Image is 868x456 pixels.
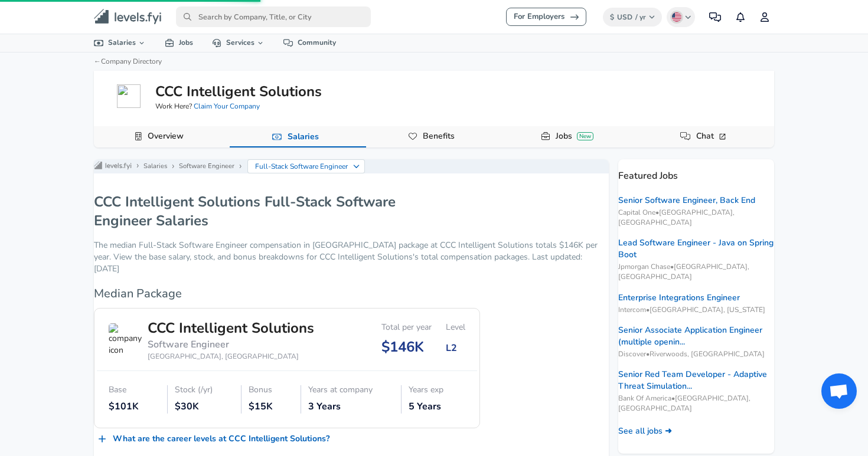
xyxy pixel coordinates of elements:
[155,34,203,51] a: Jobs
[249,385,295,395] div: Bonus
[672,12,681,22] img: English (US)
[148,338,314,352] div: Software Engineer
[143,162,167,171] a: Salaries
[821,373,857,409] div: Open chat
[409,385,465,395] div: Years exp
[109,400,161,414] div: $101K
[143,126,188,146] a: Overview
[94,57,162,66] a: ←Company Directory
[148,318,314,338] div: CCC Intelligent Solutions
[618,369,774,392] a: Senior Red Team Developer - Adaptive Threat Simulation...
[618,324,774,348] a: Senior Associate Application Engineer (multiple openin...
[691,126,732,146] a: Chat
[551,126,598,146] a: JobsNew
[618,208,774,228] span: Capital One • [GEOGRAPHIC_DATA], [GEOGRAPHIC_DATA]
[283,127,324,147] a: Salaries
[635,12,646,22] span: / yr
[618,305,774,315] span: Intercom • [GEOGRAPHIC_DATA], [US_STATE]
[618,349,774,359] span: Discover • Riverwoods, [GEOGRAPHIC_DATA]
[618,195,755,206] a: Senior Software Engineer, Back End
[155,101,260,111] span: Work Here?
[109,385,161,395] div: Base
[418,126,459,146] a: Benefits
[308,385,394,395] div: Years at company
[618,237,774,261] a: Lead Software Engineer - Java on Spring Boot
[109,323,142,356] img: company icon
[94,428,334,450] a: What are the career levels at CCC Intelligent Solutions?
[148,352,314,362] div: [GEOGRAPHIC_DATA], [GEOGRAPHIC_DATA]
[80,5,788,29] nav: primary
[618,159,774,183] p: Featured Jobs
[255,161,348,172] p: Full-Stack Software Engineer
[381,337,432,357] div: $146K
[409,400,465,414] div: 5 Years
[667,7,695,27] button: English (US)
[249,400,295,414] div: $15K
[203,34,274,51] a: Services
[446,342,465,355] div: L2
[94,284,480,303] h6: Median Package
[179,162,234,171] a: Software Engineer
[618,425,672,437] a: See all jobs ➜
[94,126,774,147] div: Company Data Navigation
[618,262,774,282] span: Jpmorgan Chase • [GEOGRAPHIC_DATA], [GEOGRAPHIC_DATA]
[381,323,432,333] div: Total per year
[446,323,465,333] div: Level
[84,34,155,51] a: Salaries
[274,34,345,51] a: Community
[577,132,593,140] div: New
[603,8,663,27] button: $USD/ yr
[94,192,448,230] h1: CCC Intelligent Solutions Full-Stack Software Engineer Salaries
[194,101,260,111] a: Claim Your Company
[94,240,609,275] p: The median Full-Stack Software Engineer compensation in [GEOGRAPHIC_DATA] package at CCC Intellig...
[610,12,614,22] span: $
[506,8,586,26] a: For Employers
[155,81,322,101] h5: CCC Intelligent Solutions
[117,84,141,108] img: cccis.com
[618,292,740,304] a: Enterprise Integrations Engineer
[176,6,371,27] input: Search by Company, Title, or City
[617,12,632,22] span: USD
[175,385,234,395] div: Stock (/yr)
[618,393,774,414] span: Bank Of America • [GEOGRAPHIC_DATA], [GEOGRAPHIC_DATA]
[175,400,234,414] div: $30K
[308,400,394,414] div: 3 Years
